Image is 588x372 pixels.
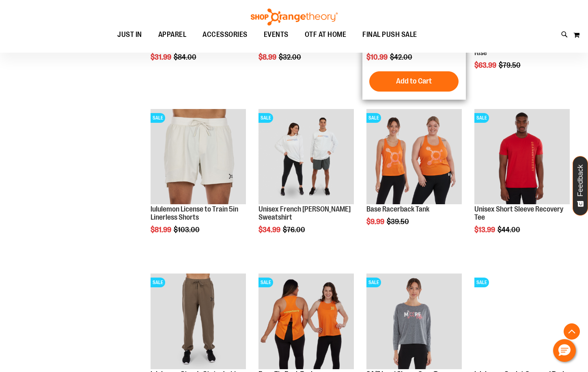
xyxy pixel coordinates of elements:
[553,339,576,362] button: Hello, have a question? Let’s chat.
[256,26,297,44] a: EVENTS
[258,205,351,221] a: Unisex French [PERSON_NAME] Sweatshirt
[366,274,462,369] img: Product image for 24/7 Long Sleeve Crop Tee
[258,53,278,61] span: $8.99
[474,113,489,123] span: SALE
[151,274,246,369] img: lululemon Steady State Jogger
[366,274,462,370] a: Product image for 24/7 Long Sleeve Crop TeeSALE
[366,113,381,123] span: SALE
[369,71,459,92] button: Add to Cart
[573,156,588,216] button: Feedback - Show survey
[250,9,339,26] img: Shop Orangetheory
[151,113,165,123] span: SALE
[474,109,570,204] img: Product image for Unisex Short Sleeve Recovery Tee
[283,226,306,234] span: $76.00
[366,109,462,204] img: Product image for Base Racerback Tank
[362,26,417,44] span: FINAL PUSH SALE
[158,26,187,44] span: APPAREL
[258,109,354,204] img: Unisex French Terry Crewneck Sweatshirt primary image
[362,105,466,246] div: product
[151,274,246,370] a: lululemon Steady State JoggerSALE
[258,226,282,234] span: $34.99
[366,53,389,61] span: $10.99
[564,323,580,340] button: Back To Top
[474,274,570,370] a: lululemon Sculpt Cropped TankSALE
[151,278,165,287] span: SALE
[174,53,198,61] span: $84.00
[279,53,302,61] span: $32.00
[151,205,238,221] a: lululemon License to Train 5in Linerless Shorts
[498,226,521,234] span: $44.00
[474,109,570,205] a: Product image for Unisex Short Sleeve Recovery TeeSALE
[109,26,150,44] a: JUST IN
[474,61,498,69] span: $63.99
[258,109,354,205] a: Unisex French Terry Crewneck Sweatshirt primary imageSALE
[258,274,354,369] img: Product image for Base Tie Back Tank
[474,274,570,369] img: lululemon Sculpt Cropped Tank
[264,26,289,44] span: EVENTS
[146,105,250,254] div: product
[150,26,195,44] a: APPAREL
[390,53,414,61] span: $42.00
[258,274,354,370] a: Product image for Base Tie Back TankSALE
[151,109,246,205] a: lululemon License to Train 5in Linerless ShortsSALE
[474,41,569,57] a: lululemon Hotty Hot Short High-Rise
[474,278,489,287] span: SALE
[202,26,248,44] span: ACCESSORIES
[474,226,496,234] span: $13.99
[577,165,584,197] span: Feedback
[354,26,425,44] a: FINAL PUSH SALE
[151,109,246,204] img: lululemon License to Train 5in Linerless Shorts
[151,53,172,61] span: $31.99
[117,26,142,44] span: JUST IN
[470,105,574,254] div: product
[366,109,462,205] a: Product image for Base Racerback TankSALE
[396,77,432,86] span: Add to Cart
[387,218,410,226] span: $39.50
[258,278,273,287] span: SALE
[297,26,355,44] a: OTF AT HOME
[499,61,522,69] span: $79.50
[474,205,563,221] a: Unisex Short Sleeve Recovery Tee
[258,113,273,123] span: SALE
[366,205,429,213] a: Base Racerback Tank
[366,218,386,226] span: $9.99
[366,278,381,287] span: SALE
[305,26,347,44] span: OTF AT HOME
[194,26,256,44] a: ACCESSORIES
[254,105,358,254] div: product
[174,226,201,234] span: $103.00
[151,226,172,234] span: $81.99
